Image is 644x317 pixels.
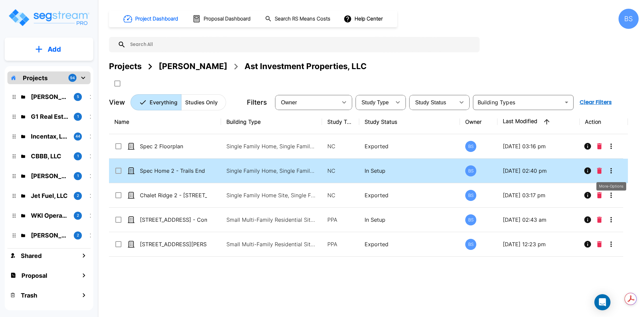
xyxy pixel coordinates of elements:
[581,140,594,153] button: Info
[365,240,455,248] p: Exported
[77,153,79,159] p: 1
[503,167,574,175] p: [DATE] 02:40 pm
[130,94,181,110] button: Everything
[31,112,68,121] p: G1 Real Estate
[31,191,68,200] p: Jet Fuel, LLC
[247,97,267,107] p: Filters
[594,164,604,177] button: Delete
[77,193,79,199] p: 2
[581,189,594,202] button: Info
[497,110,580,134] th: Last Modified
[619,9,639,29] div: BS
[275,15,330,23] h1: Search RS Means Costs
[21,251,42,260] h1: Shared
[23,73,48,83] p: Projects
[226,191,317,199] p: Single Family Home Site, Single Family Home
[140,240,207,248] p: [STREET_ADDRESS][PERSON_NAME]
[322,110,359,134] th: Study Type
[77,94,79,100] p: 5
[150,98,177,106] p: Everything
[31,152,68,161] p: CBBB, LLC
[109,97,125,107] p: View
[5,40,93,59] button: Add
[21,291,37,300] h1: Trash
[594,237,604,251] button: Delete
[365,142,455,150] p: Exported
[21,271,47,280] h1: Proposal
[31,231,68,240] p: Mike Hampton
[503,216,574,224] p: [DATE] 02:43 am
[604,189,618,202] button: More-Options
[77,114,79,119] p: 1
[342,12,385,25] button: Help Center
[327,191,354,199] p: NC
[70,75,75,81] p: 94
[359,110,460,134] th: Study Status
[465,239,476,250] div: BS
[111,77,124,90] button: SelectAll
[327,240,354,248] p: PPA
[465,141,476,152] div: BS
[581,213,594,226] button: Info
[604,237,618,251] button: More-Options
[226,167,317,175] p: Single Family Home, Single Family Home Site
[357,93,391,112] div: Select
[140,216,207,224] p: [STREET_ADDRESS] - Combined - Do NOT Use
[185,98,218,106] p: Studies Only
[604,140,618,153] button: More-Options
[365,191,455,199] p: Exported
[596,182,626,191] div: More-Options
[109,60,142,72] div: Projects
[604,213,618,226] button: More-Options
[8,8,90,27] img: Logo
[140,142,207,150] p: Spec 2 Floorplan
[140,167,207,175] p: Spec Home 2 - Trails End
[503,240,574,248] p: [DATE] 12:23 pm
[245,60,367,72] div: Ast Investment Properties, LLC
[281,100,297,105] span: Owner
[327,142,354,150] p: NC
[465,190,476,201] div: BS
[31,132,68,141] p: Incentax, LLC
[460,110,497,134] th: Owner
[580,110,628,134] th: Action
[327,167,354,175] p: NC
[121,11,182,26] button: Project Dashboard
[503,191,574,199] p: [DATE] 03:17 pm
[562,98,571,107] button: Open
[226,216,317,224] p: Small Multi-Family Residential Site, Small Multi-Family Residential
[594,140,604,153] button: Delete
[262,12,334,25] button: Search RS Means Costs
[31,171,68,180] p: Kirk Richards
[31,211,68,220] p: WKI Operations, Inc.
[577,96,614,109] button: Clear Filters
[130,94,226,110] div: Platform
[48,44,61,54] p: Add
[135,15,178,23] h1: Project Dashboard
[594,213,604,226] button: Delete
[365,216,455,224] p: In Setup
[327,216,354,224] p: PPA
[77,232,79,238] p: 2
[77,173,79,179] p: 1
[475,98,560,107] input: Building Types
[362,100,389,105] span: Study Type
[581,164,594,177] button: Info
[221,110,322,134] th: Building Type
[140,191,207,199] p: Chalet Ridge 2 - [STREET_ADDRESS][PERSON_NAME]
[594,189,604,202] button: Delete
[594,294,610,310] div: Open Intercom Messenger
[276,93,337,112] div: Select
[204,15,251,23] h1: Proposal Dashboard
[226,240,317,248] p: Small Multi-Family Residential Site, Small Multi-Family Residential, Small Multi-Family Residenti...
[226,142,317,150] p: Single Family Home, Single Family Home Site
[604,164,618,177] button: More-Options
[465,165,476,176] div: BS
[77,213,79,218] p: 2
[411,93,455,112] div: Select
[465,214,476,225] div: BS
[190,12,254,26] button: Proposal Dashboard
[75,134,80,139] p: 44
[181,94,226,110] button: Studies Only
[31,92,68,101] p: Ast, Isaiah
